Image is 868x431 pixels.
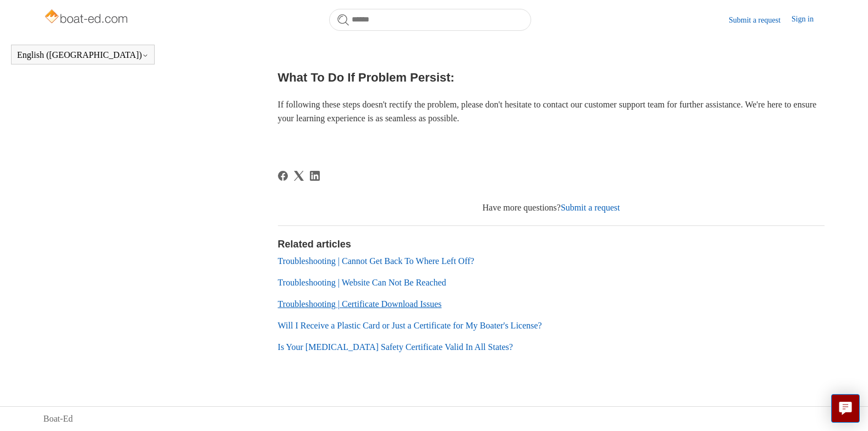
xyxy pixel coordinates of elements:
[278,171,288,181] a: Facebook
[329,9,531,31] input: Search
[294,171,304,181] a: X Corp
[278,98,825,126] p: If following these steps doesn't rectify the problem, please don't hesitate to contact our custom...
[17,50,149,60] button: English ([GEOGRAPHIC_DATA])
[310,171,320,181] svg: Share this page on LinkedIn
[278,68,825,87] h2: What To Do If Problem Persist:
[278,201,825,214] div: Have more questions?
[729,14,791,26] a: Submit a request
[831,394,860,423] button: Live chat
[278,256,474,266] a: Troubleshooting | Cannot Get Back To Where Left Off?
[278,237,825,252] h2: Related articles
[561,203,620,212] a: Submit a request
[294,171,304,181] svg: Share this page on X Corp
[43,412,73,425] a: Boat-Ed
[43,7,131,29] img: Boat-Ed Help Center home page
[791,13,825,26] a: Sign in
[278,321,542,330] a: Will I Receive a Plastic Card or Just a Certificate for My Boater's License?
[310,171,320,181] a: LinkedIn
[278,171,288,181] svg: Share this page on Facebook
[278,342,513,352] a: Is Your [MEDICAL_DATA] Safety Certificate Valid In All States?
[278,299,442,309] a: Troubleshooting | Certificate Download Issues
[278,278,446,287] a: Troubleshooting | Website Can Not Be Reached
